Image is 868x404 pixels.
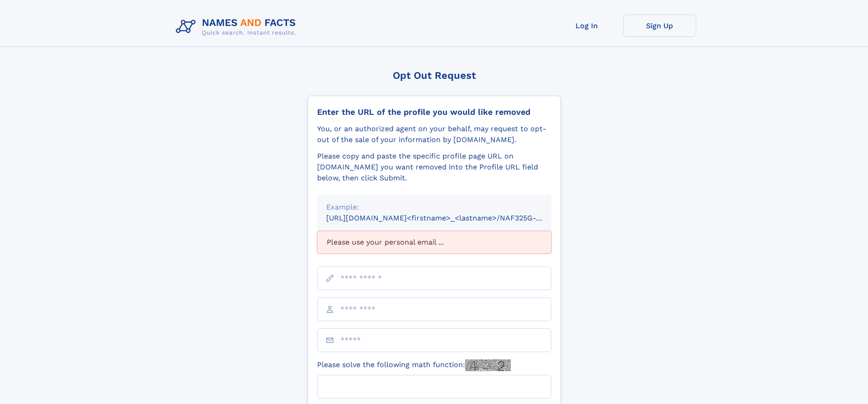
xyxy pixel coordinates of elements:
div: Opt Out Request [308,70,561,81]
img: Logo Names and Facts [172,15,303,39]
div: Please copy and paste the specific profile page URL on [DOMAIN_NAME] you want removed into the Pr... [317,151,551,184]
div: Enter the URL of the profile you would like removed [317,107,551,117]
div: Example: [326,202,542,213]
small: [URL][DOMAIN_NAME]<firstname>_<lastname>/NAF325G-xxxxxxxx [326,214,569,222]
a: Log In [550,15,623,37]
a: Sign Up [623,15,696,37]
div: You, or an authorized agent on your behalf, may request to opt-out of the sale of your informatio... [317,123,551,145]
label: Please solve the following math function: [317,359,511,371]
div: Please use your personal email ... [317,231,551,254]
